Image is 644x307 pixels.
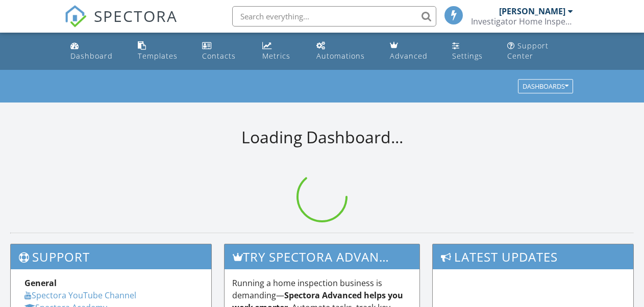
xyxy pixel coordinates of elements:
a: Settings [448,37,495,66]
div: Investigator Home Inspections [471,16,573,27]
a: Contacts [198,37,250,66]
span: SPECTORA [94,5,178,27]
h3: Support [11,244,211,269]
div: Support Center [507,41,549,61]
h3: Latest Updates [433,244,633,269]
div: Metrics [262,51,290,61]
div: Contacts [202,51,236,61]
input: Search everything... [232,6,436,27]
div: [PERSON_NAME] [499,6,565,16]
strong: General [24,277,57,289]
div: Dashboards [523,83,568,90]
div: Advanced [390,51,428,61]
div: Templates [138,51,178,61]
a: Templates [134,37,190,66]
a: Spectora YouTube Channel [24,290,136,301]
button: Dashboards [518,80,573,94]
a: Metrics [258,37,305,66]
a: Automations (Basic) [312,37,378,66]
div: Automations [316,51,365,61]
div: Dashboard [70,51,113,61]
h3: Try spectora advanced [DATE] [225,244,419,269]
img: The Best Home Inspection Software - Spectora [64,5,87,28]
a: Advanced [386,37,440,66]
a: Dashboard [66,37,126,66]
a: Support Center [503,37,578,66]
a: SPECTORA [64,14,178,35]
div: Settings [452,51,483,61]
